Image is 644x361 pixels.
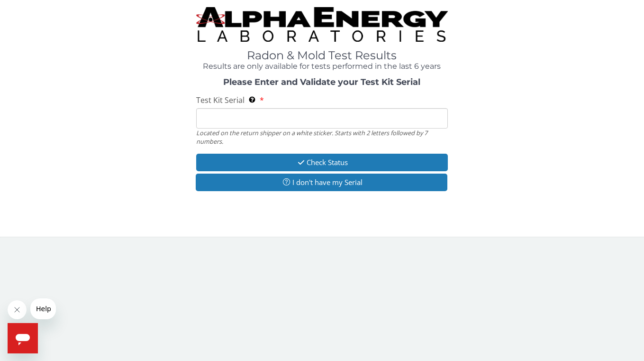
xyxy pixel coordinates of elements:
[196,174,448,191] button: I don't have my Serial
[8,300,27,319] iframe: Close message
[223,77,420,87] strong: Please Enter and Validate your Test Kit Serial
[196,49,448,62] h1: Radon & Mold Test Results
[196,7,448,42] img: TightCrop.jpg
[196,129,448,146] div: Located on the return shipper on a white sticker. Starts with 2 letters followed by 7 numbers.
[30,298,56,319] iframe: Message from company
[196,95,245,105] span: Test Kit Serial
[196,62,448,71] h4: Results are only available for tests performed in the last 6 years
[196,154,448,171] button: Check Status
[8,323,38,353] iframe: Button to launch messaging window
